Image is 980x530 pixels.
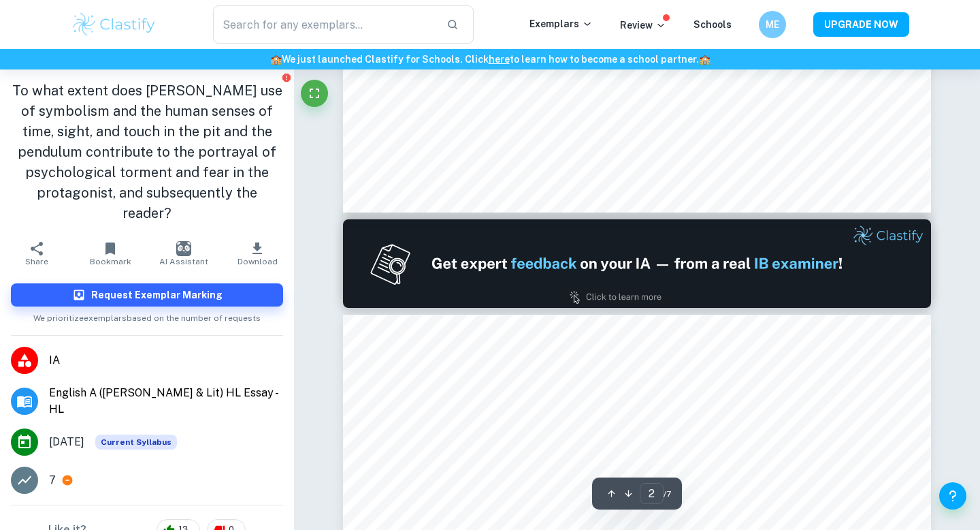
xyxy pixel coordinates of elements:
[11,283,283,307] button: Request Exemplar Marking
[699,54,710,65] span: 🏫
[3,52,977,67] h6: We just launched Clastify for Schools. Click to learn how to become a school partner.
[11,80,283,223] h1: To what extent does [PERSON_NAME] use of symbolism and the human senses of time, sight, and touch...
[759,11,786,38] button: ME
[73,234,147,272] button: Bookmark
[49,434,84,450] span: [DATE]
[620,18,666,33] p: Review
[90,257,131,266] span: Bookmark
[529,16,593,31] p: Exemplars
[25,257,48,266] span: Share
[281,72,291,82] button: Report issue
[95,435,177,450] span: Current Syllabus
[301,80,328,107] button: Fullscreen
[213,5,436,44] input: Search for any exemplars...
[343,219,931,308] img: Ad
[159,257,208,266] span: AI Assistant
[664,488,671,500] span: / 7
[939,482,966,510] button: Help and Feedback
[33,307,261,324] span: We prioritize exemplars based on the number of requests
[49,352,283,369] span: IA
[238,257,278,266] span: Download
[176,241,191,256] img: AI Assistant
[147,234,220,272] button: AI Assistant
[489,54,510,65] a: here
[49,385,283,418] span: English A ([PERSON_NAME] & Lit) HL Essay - HL
[693,19,732,30] a: Schools
[71,11,157,38] img: Clastify logo
[220,234,294,272] button: Download
[765,17,781,32] h6: ME
[49,472,56,488] p: 7
[95,435,177,450] div: This exemplar is based on the current syllabus. Feel free to refer to it for inspiration/ideas wh...
[813,12,909,37] button: UPGRADE NOW
[91,287,223,302] h6: Request Exemplar Marking
[270,54,282,65] span: 🏫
